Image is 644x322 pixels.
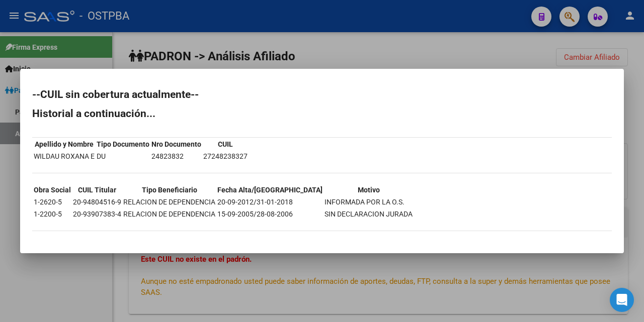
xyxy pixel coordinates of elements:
[324,208,413,220] td: SIN DECLARACION JURADA
[33,196,71,207] td: 1-2620-5
[203,151,248,162] td: 27248238327
[217,184,323,195] th: Fecha Alta/[GEOGRAPHIC_DATA]
[72,196,122,207] td: 20-94804516-9
[217,196,323,207] td: 20-09-2012/31-01-2018
[33,208,71,220] td: 1-2200-5
[72,208,122,220] td: 20-93907383-4
[123,196,216,207] td: RELACION DE DEPENDENCIA
[32,89,612,99] h2: --CUIL sin cobertura actualmente--
[33,184,71,195] th: Obra Social
[123,184,216,195] th: Tipo Beneficiario
[33,139,95,150] th: Apellido y Nombre
[610,288,634,312] div: Open Intercom Messenger
[123,208,216,220] td: RELACION DE DEPENDENCIA
[203,139,248,150] th: CUIL
[324,184,413,195] th: Motivo
[32,109,612,119] h2: Historial a continuación...
[96,151,150,162] td: DU
[72,184,122,195] th: CUIL Titular
[324,196,413,207] td: INFORMADA POR LA O.S.
[96,139,150,150] th: Tipo Documento
[217,208,323,220] td: 15-09-2005/28-08-2006
[151,151,202,162] td: 24823832
[151,139,202,150] th: Nro Documento
[33,151,95,162] td: WILDAU ROXANA E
